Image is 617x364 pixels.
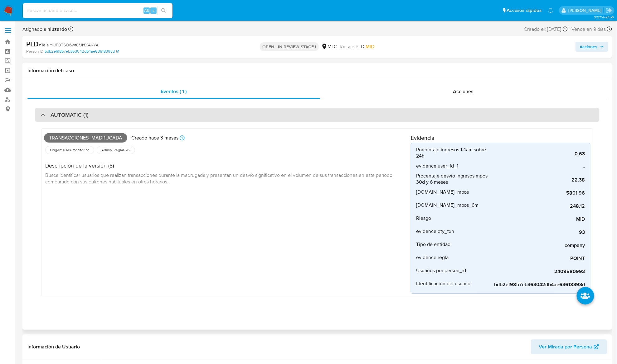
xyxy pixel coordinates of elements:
[161,88,187,95] span: Eventos ( 1 )
[321,43,337,50] div: MLC
[45,172,395,185] span: Busca identificar usuarios que realizan transacciones durante la madrugada y presentan un desvío ...
[260,42,319,51] p: OPEN - IN REVIEW STAGE I
[153,7,154,13] span: s
[26,49,43,54] b: Person ID
[568,7,604,13] p: nicolas.luzardo@mercadolibre.com
[26,39,39,49] b: PLD
[44,133,127,143] span: Transacciones_madrugada
[531,339,607,354] button: Ver Mirada por Persona
[39,42,99,48] span: # TelajHUP8TSO6wr8fJHXAKYA
[524,25,568,33] div: Creado el: [DATE]
[22,26,67,33] span: Asignado a
[539,339,592,354] span: Ver Mirada por Persona
[131,135,178,141] p: Creado hace 3 meses
[576,42,608,52] button: Acciones
[49,148,90,153] span: Origen: rules-monitoring
[606,7,612,14] a: Salir
[580,42,598,52] span: Acciones
[507,7,542,14] span: Accesos rápidos
[548,8,553,13] a: Notificaciones
[144,7,149,13] span: Alt
[453,88,474,95] span: Acciones
[23,7,172,15] input: Buscar usuario o caso...
[366,43,374,50] span: MID
[340,43,374,50] span: Riesgo PLD:
[51,111,89,118] h3: AUTOMATIC (1)
[101,148,131,153] span: Admin. Reglas V2
[572,26,606,33] span: Vence en 9 días
[46,26,67,33] b: nluzardo
[45,162,406,169] h4: Descripción de la versión (8)
[157,6,170,15] button: search-icon
[569,25,571,33] span: -
[35,108,600,122] div: AUTOMATIC (1)
[27,68,607,74] h1: Información del caso
[27,344,80,350] h1: Información de Usuario
[45,49,119,54] a: bdb2ef98b7eb363042db4ae63618393d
